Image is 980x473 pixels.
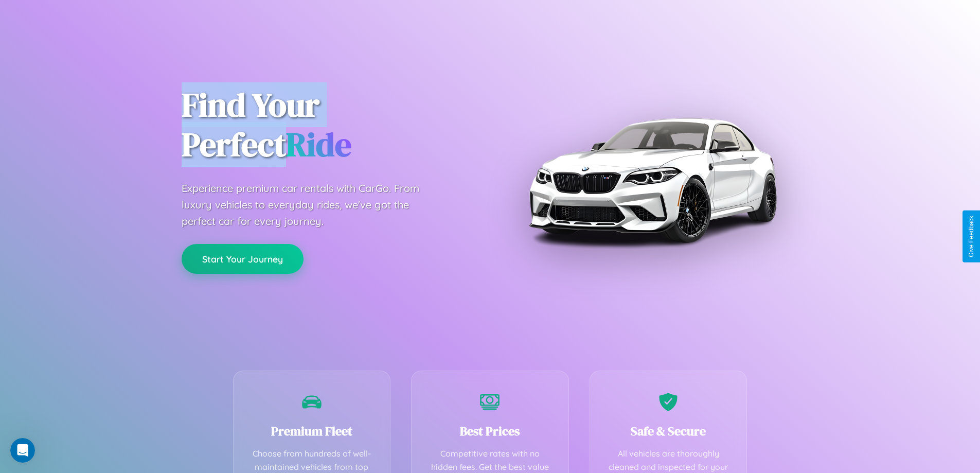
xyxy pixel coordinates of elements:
div: Give Feedback [968,216,975,257]
h3: Best Prices [427,423,553,440]
h3: Premium Fleet [249,423,375,440]
img: Premium BMW car rental vehicle [524,51,781,309]
p: Experience premium car rentals with CarGo. From luxury vehicles to everyday rides, we've got the ... [182,180,439,230]
iframe: Intercom live chat [10,438,35,463]
h1: Find Your Perfect [182,85,475,165]
h3: Safe & Secure [605,423,732,440]
span: Ride [286,122,351,167]
button: Start Your Journey [182,244,304,274]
